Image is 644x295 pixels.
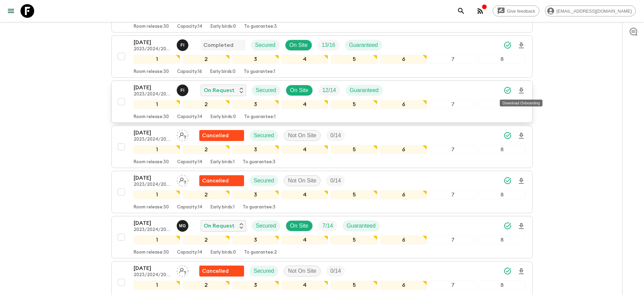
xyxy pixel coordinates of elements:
div: Secured [250,266,278,277]
p: 2023/2024/2025 [134,137,171,142]
p: [DATE] [134,174,171,182]
p: Not On Site [288,131,317,140]
p: To guarantee: 3 [243,205,276,210]
svg: Download Onboarding [517,222,525,230]
div: 4 [282,145,328,154]
p: 7 / 14 [322,222,333,230]
div: Secured [250,175,278,186]
p: Room release: 30 [134,159,169,165]
p: Room release: 30 [134,69,169,75]
div: Trip Fill [326,266,345,277]
p: Capacity: 16 [177,69,202,75]
p: On Site [290,41,308,49]
span: Faten Ibrahim [177,87,190,92]
p: 2023/2024/2025 [134,272,171,278]
div: 6 [380,145,427,154]
p: Capacity: 14 [177,24,202,29]
p: Secured [254,267,274,275]
div: 1 [134,281,180,290]
div: 6 [380,55,427,64]
div: 7 [430,281,476,290]
button: [DATE]2023/2024/2025Assign pack leaderFlash Pack cancellationSecuredNot On SiteTrip Fill12345678R... [111,171,533,213]
div: 5 [331,145,377,154]
div: Trip Fill [326,130,345,141]
button: FI [177,85,190,96]
div: 8 [479,281,525,290]
div: Trip Fill [318,85,340,96]
div: 6 [380,235,427,244]
span: [EMAIL_ADDRESS][DOMAIN_NAME] [553,9,635,14]
div: 8 [479,100,525,109]
p: [DATE] [134,84,171,92]
div: 2 [183,145,229,154]
p: [DATE] [134,129,171,137]
div: Trip Fill [318,40,339,51]
div: 4 [282,235,328,244]
p: [DATE] [134,219,171,227]
div: On Site [286,220,313,231]
p: Guaranteed [349,41,378,49]
div: 8 [479,55,525,64]
a: Give feedback [493,5,539,16]
div: 5 [331,100,377,109]
p: On Request [204,86,234,94]
p: Room release: 30 [134,205,169,210]
svg: Download Onboarding [517,87,525,95]
div: 4 [282,281,328,290]
p: Secured [256,86,276,94]
div: 7 [430,55,476,64]
div: 5 [331,55,377,64]
p: Secured [255,41,276,49]
p: Capacity: 14 [177,114,202,120]
button: [DATE]2023/2024/2025Assign pack leaderFlash Pack cancellationSecuredNot On SiteTrip Fill12345678R... [111,126,533,168]
p: [DATE] [134,264,171,272]
div: 1 [134,100,180,109]
p: Room release: 30 [134,114,169,120]
div: Flash Pack cancellation [199,266,244,277]
div: 6 [380,281,427,290]
span: Faten Ibrahim [177,41,190,47]
p: To guarantee: 1 [244,69,275,75]
p: On Request [204,222,234,230]
div: 7 [430,145,476,154]
p: [DATE] [134,38,171,47]
p: Early birds: 0 [211,250,236,255]
p: Cancelled [202,131,229,140]
div: On Site [286,85,313,96]
div: 2 [183,235,229,244]
div: 7 [430,190,476,199]
div: 1 [134,55,180,64]
p: Secured [254,177,274,185]
p: Early birds: 1 [211,205,234,210]
div: 5 [331,235,377,244]
p: To guarantee: 1 [244,114,276,120]
div: 8 [479,235,525,244]
div: 2 [183,100,229,109]
p: Early birds: 0 [211,24,236,29]
p: To guarantee: 3 [244,24,277,29]
div: Secured [252,85,280,96]
div: 5 [331,190,377,199]
p: M G [179,223,186,229]
div: 4 [282,190,328,199]
div: 6 [380,190,427,199]
svg: Synced Successfully [504,222,512,230]
p: Secured [254,131,274,140]
div: 7 [430,235,476,244]
p: 2023/2024/2025 [134,227,171,233]
p: 2023/2024/2025 [134,182,171,188]
span: Give feedback [503,9,539,14]
p: 2023/2024/2025 [134,92,171,97]
div: 2 [183,281,229,290]
div: Trip Fill [318,220,337,231]
p: Completed [203,41,233,49]
svg: Download Onboarding [517,177,525,185]
p: Cancelled [202,267,229,275]
div: 2 [183,190,229,199]
button: [DATE]2023/2024/2025Faten IbrahimOn RequestSecuredOn SiteTrip FillGuaranteed12345678Room release:... [111,80,533,123]
div: 7 [430,100,476,109]
div: Download Onboarding [500,100,542,106]
svg: Download Onboarding [517,267,525,275]
svg: Synced Successfully [504,41,512,49]
div: 3 [232,190,279,199]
